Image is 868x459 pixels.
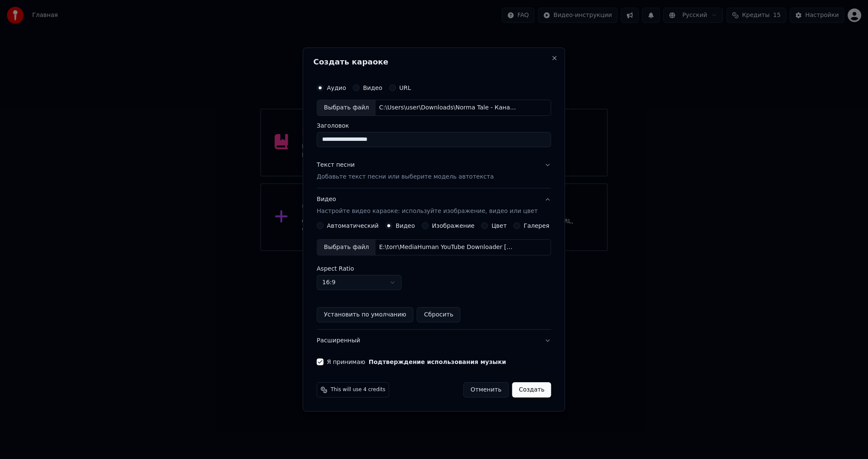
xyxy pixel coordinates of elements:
[524,223,550,229] label: Галерея
[317,266,551,271] label: Aspect Ratio
[317,222,551,329] div: ВидеоНастройте видео караоке: используйте изображение, видео или цвет
[327,223,378,229] label: Автоматический
[317,173,494,181] p: Добавьте текст песни или выберите модель автотекста
[313,58,554,66] h2: Создать караоке
[376,104,520,112] div: C:\Users\user\Downloads\Norma Tale - Канат II.mp3
[317,154,551,188] button: Текст песниДобавьте текст песни или выберите модель автотекста
[327,359,506,365] label: Я принимаю
[432,223,475,229] label: Изображение
[369,359,506,365] button: Я принимаю
[492,223,507,229] label: Цвет
[317,240,376,255] div: Выбрать файл
[317,195,537,216] div: Видео
[363,85,382,91] label: Видео
[317,207,537,216] p: Настройте видео караоке: используйте изображение, видео или цвет
[317,307,413,322] button: Установить по умолчанию
[395,223,415,229] label: Видео
[399,85,411,91] label: URL
[317,161,355,169] div: Текст песни
[463,382,509,397] button: Отменить
[512,382,551,397] button: Создать
[331,386,385,393] span: This will use 4 credits
[317,188,551,222] button: ВидеоНастройте видео караоке: используйте изображение, видео или цвет
[327,85,346,91] label: Аудио
[317,123,551,129] label: Заголовок
[376,243,520,252] div: E:\torr\MediaHuman YouTube Downloader [DATE] (2107) Portable\MediaHuman YouTube Downloader Portab...
[317,330,551,352] button: Расширенный
[417,307,461,322] button: Сбросить
[317,100,376,115] div: Выбрать файл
